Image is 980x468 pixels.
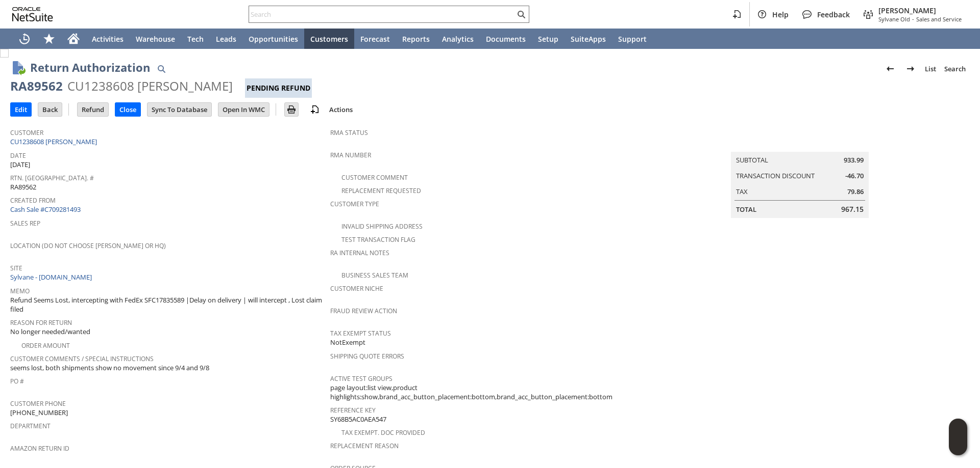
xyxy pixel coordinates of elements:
a: Sales Rep [10,219,40,228]
span: Leads [216,34,236,44]
span: Analytics [442,34,474,44]
span: [PHONE_NUMBER] [10,408,68,418]
a: Active Test Groups [330,374,393,383]
svg: logo [12,7,53,21]
a: Leads [210,29,242,49]
input: Open In WMC [218,103,269,116]
span: RA89562 [10,182,36,192]
span: Forecast [360,34,390,44]
a: Business Sales Team [341,271,408,280]
a: Customer Niche [330,284,383,293]
a: Total [736,205,756,214]
caption: Summary [731,135,869,152]
span: Oracle Guided Learning Widget. To move around, please hold and drag [949,437,967,456]
span: Activities [92,34,124,44]
span: Customers [310,34,348,44]
a: Rtn. [GEOGRAPHIC_DATA]. # [10,174,94,182]
iframe: Click here to launch Oracle Guided Learning Help Panel [949,419,967,455]
span: Reports [402,34,430,44]
span: 967.15 [841,204,864,214]
a: Analytics [436,29,480,49]
input: Edit [11,103,31,116]
a: Replacement reason [330,442,399,450]
img: add-record.svg [309,103,321,116]
a: Amazon Return ID [10,444,69,453]
img: Quick Find [155,63,167,75]
span: Opportunities [249,34,298,44]
h1: Return Authorization [30,59,150,76]
input: Back [38,103,62,116]
a: Customer Type [330,200,379,208]
a: Reference Key [330,406,376,415]
span: Support [618,34,647,44]
a: Customer Comments / Special Instructions [10,354,154,363]
a: Test Transaction Flag [341,235,415,244]
div: Shortcuts [37,29,61,49]
a: Transaction Discount [736,171,815,180]
img: Previous [884,63,896,75]
span: [DATE] [10,160,30,170]
a: Tech [181,29,210,49]
a: Customer Comment [341,173,408,182]
a: Sylvane - [DOMAIN_NAME] [10,272,94,282]
a: Activities [86,29,130,49]
svg: Home [67,33,80,45]
a: Department [10,422,51,430]
a: Reason For Return [10,318,72,327]
a: Reports [396,29,436,49]
div: RA89562 [10,78,63,94]
a: Tax Exempt Status [330,329,391,338]
a: SuiteApps [565,29,612,49]
span: -46.70 [845,171,864,181]
input: Sync To Database [148,103,211,116]
a: Support [612,29,653,49]
a: Search [940,61,970,77]
a: CU1238608 [PERSON_NAME] [10,137,100,146]
a: Tax Exempt. Doc Provided [341,428,425,437]
a: Fraud Review Action [330,307,397,315]
a: Memo [10,287,30,295]
span: Documents [486,34,526,44]
a: Shipping Quote Errors [330,352,404,361]
a: Home [61,29,86,49]
span: Help [772,10,789,19]
a: Subtotal [736,155,768,164]
a: Location (Do Not Choose [PERSON_NAME] or HQ) [10,241,166,250]
span: Sylvane Old [878,15,910,23]
svg: Search [515,8,527,20]
a: Customer [10,128,43,137]
a: Recent Records [12,29,37,49]
a: Opportunities [242,29,304,49]
img: Next [904,63,917,75]
span: [PERSON_NAME] [878,6,962,15]
span: seems lost, both shipments show no movement since 9/4 and 9/8 [10,363,209,373]
span: Refund Seems Lost, intercepting with FedEx SFC17835589 |Delay on delivery | will intercept , Lost... [10,295,325,314]
a: Forecast [354,29,396,49]
img: Print [285,103,298,116]
span: Warehouse [136,34,175,44]
span: 933.99 [844,155,864,165]
span: - [912,15,914,23]
a: List [921,61,940,77]
span: page layout:list view,product highlights:show,brand_acc_button_placement:bottom,brand_acc_button_... [330,383,645,402]
div: CU1238608 [PERSON_NAME] [67,78,233,94]
a: Order Amount [21,341,70,350]
a: Warehouse [130,29,181,49]
a: PO # [10,377,24,386]
a: Customers [304,29,354,49]
svg: Recent Records [18,33,31,45]
span: Setup [538,34,558,44]
a: Tax [736,187,748,196]
input: Refund [78,103,108,116]
span: NotExempt [330,338,365,347]
input: Search [249,8,515,20]
a: Site [10,264,22,272]
a: Invalid Shipping Address [341,222,423,231]
span: Sales and Service [916,15,962,23]
a: Customer Phone [10,399,66,408]
a: Replacement Requested [341,186,421,195]
a: Cash Sale #C709281493 [10,205,81,214]
input: Close [115,103,140,116]
span: No longer needed/wanted [10,327,90,337]
span: SuiteApps [571,34,606,44]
